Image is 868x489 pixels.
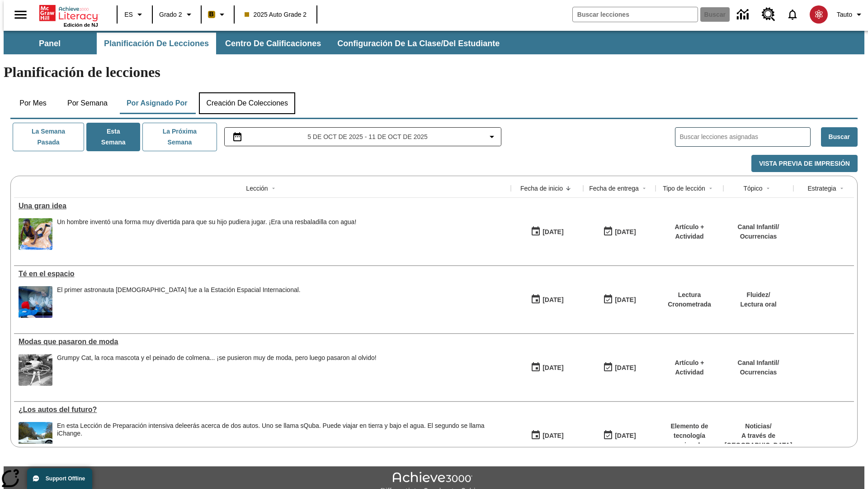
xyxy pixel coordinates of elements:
[19,202,506,210] div: Una gran idea
[5,33,95,54] button: Panel
[837,10,852,19] span: Tauto
[4,64,864,81] h1: Planificación de lecciones
[725,422,793,431] p: Noticias /
[615,362,636,374] div: [DATE]
[268,183,279,194] button: Sort
[563,183,574,194] button: Sort
[57,422,485,437] testabrev: leerás acerca de dos autos. Uno se llama sQuba. Puede viajar en tierra y bajo el agua. El segundo...
[19,354,52,386] img: foto en blanco y negro de una chica haciendo girar unos hula-hulas en la década de 1950
[542,226,563,238] div: [DATE]
[57,354,377,386] div: Grumpy Cat, la roca mascota y el peinado de colmena... ¡se pusieron muy de moda, pero luego pasar...
[528,223,566,240] button: 10/08/25: Primer día en que estuvo disponible la lección
[600,359,639,376] button: 06/30/26: Último día en que podrá accederse la lección
[639,183,650,194] button: Sort
[738,232,779,241] p: Ocurrencias
[57,422,506,454] div: En esta Lección de Preparación intensiva de leerás acerca de dos autos. Uno se llama sQuba. Puede...
[804,3,833,26] button: Escoja un nuevo avatar
[600,291,639,308] button: 10/12/25: Último día en que podrá accederse la lección
[19,270,506,278] a: Té en el espacio, Lecciones
[836,183,847,194] button: Sort
[763,183,774,194] button: Sort
[600,223,639,240] button: 10/08/25: Último día en que podrá accederse la lección
[542,294,563,306] div: [DATE]
[246,184,268,193] div: Lección
[10,92,56,114] button: Por mes
[7,1,34,28] button: Abrir el menú lateral
[810,5,828,24] img: avatar image
[19,218,52,250] img: un niño sonríe mientras se desliza en una resbaladilla con agua
[46,475,85,482] span: Support Offline
[159,10,182,19] span: Grado 2
[97,33,216,54] button: Planificación de lecciones
[307,132,428,142] span: 5 de oct de 2025 - 11 de oct de 2025
[39,38,61,49] span: Panel
[600,427,639,444] button: 08/01/26: Último día en que podrá accederse la lección
[807,184,836,193] div: Estrategia
[19,202,506,210] a: Una gran idea, Lecciones
[19,406,506,414] a: ¿Los autos del futuro? , Lecciones
[228,131,498,142] button: Seleccione el intervalo de fechas opción del menú
[756,2,781,27] a: Centro de recursos, Se abrirá en una pestaña nueva.
[19,406,506,414] div: ¿Los autos del futuro?
[740,300,776,309] p: Lectura oral
[528,291,566,308] button: 10/06/25: Primer día en que estuvo disponible la lección
[743,184,762,193] div: Tópico
[660,422,719,450] p: Elemento de tecnología mejorada
[57,354,377,362] div: Grumpy Cat, la roca mascota y el peinado de colmena... ¡se pusieron muy de moda, pero luego pasar...
[520,184,563,193] div: Fecha de inicio
[86,123,140,151] button: Esta semana
[19,338,506,346] div: Modas que pasaron de moda
[57,286,301,294] div: El primer astronauta [DEMOGRAPHIC_DATA] fue a la Estación Espacial Internacional.
[60,92,115,114] button: Por semana
[19,270,506,278] div: Té en el espacio
[705,183,716,194] button: Sort
[833,6,868,23] button: Perfil/Configuración
[142,123,217,151] button: La próxima semana
[528,427,566,444] button: 07/01/25: Primer día en que estuvo disponible la lección
[4,33,508,54] div: Subbarra de navegación
[660,222,719,241] p: Artículo + Actividad
[119,92,195,114] button: Por asignado por
[740,290,776,300] p: Fluidez /
[486,131,497,142] svg: Collapse Date Range Filter
[615,430,636,441] div: [DATE]
[156,6,198,23] button: Grado: Grado 2, Elige un grado
[781,3,804,26] a: Notificaciones
[120,6,149,23] button: Lenguaje: ES, Selecciona un idioma
[19,286,52,318] img: Un astronauta, el primero del Reino Unido que viaja a la Estación Espacial Internacional, saluda ...
[731,2,756,27] a: Centro de información
[225,38,321,49] span: Centro de calificaciones
[204,6,231,23] button: Boost El color de la clase es anaranjado claro. Cambiar el color de la clase.
[199,92,295,114] button: Creación de colecciones
[57,218,356,250] div: Un hombre inventó una forma muy divertida para que su hijo pudiera jugar. ¡Era una resbaladilla c...
[104,38,209,49] span: Planificación de lecciones
[337,38,500,49] span: Configuración de la clase/del estudiante
[615,294,636,306] div: [DATE]
[4,31,864,54] div: Subbarra de navegación
[39,3,98,28] div: Portada
[725,431,793,450] p: A través de [GEOGRAPHIC_DATA]
[751,155,858,173] button: Vista previa de impresión
[64,22,98,28] span: Edición de NJ
[660,290,719,309] p: Lectura Cronometrada
[663,184,705,193] div: Tipo de lección
[542,430,563,441] div: [DATE]
[124,10,133,19] span: ES
[615,226,636,238] div: [DATE]
[57,286,301,318] div: El primer astronauta británico fue a la Estación Espacial Internacional.
[19,422,52,454] img: Un automóvil de alta tecnología flotando en el agua.
[27,468,92,489] button: Support Offline
[57,422,506,437] div: En esta Lección de Preparación intensiva de
[680,130,810,144] input: Buscar lecciones asignadas
[573,7,698,22] input: Buscar campo
[330,33,507,54] button: Configuración de la clase/del estudiante
[821,127,858,147] button: Buscar
[39,4,98,22] a: Portada
[209,9,214,20] span: B
[738,368,779,377] p: Ocurrencias
[57,218,356,226] div: Un hombre inventó una forma muy divertida para que su hijo pudiera jugar. ¡Era una resbaladilla c...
